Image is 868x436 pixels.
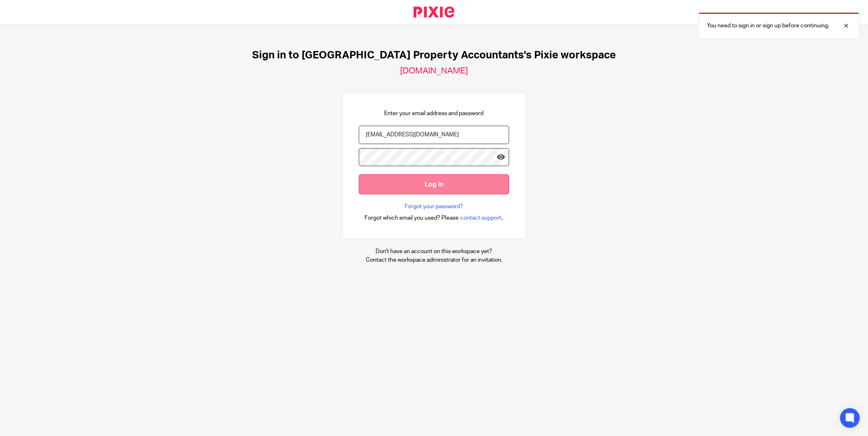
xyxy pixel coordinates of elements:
span: Forgot which email you used? Please [365,214,459,222]
input: name@example.com [359,126,509,144]
div: . [365,213,503,222]
p: Don't have an account on this workspace yet? [366,247,502,256]
span: contact support [461,214,502,222]
p: You need to sign in or sign up before continuing. [707,22,829,30]
h1: Sign in to [GEOGRAPHIC_DATA] Property Accountants's Pixie workspace [252,49,616,62]
p: Contact the workspace administrator for an invitation. [366,256,502,264]
a: Forgot your password? [405,202,463,211]
p: Enter your email address and password [385,109,484,118]
input: Log in [359,174,509,194]
h2: [DOMAIN_NAME] [400,66,468,76]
